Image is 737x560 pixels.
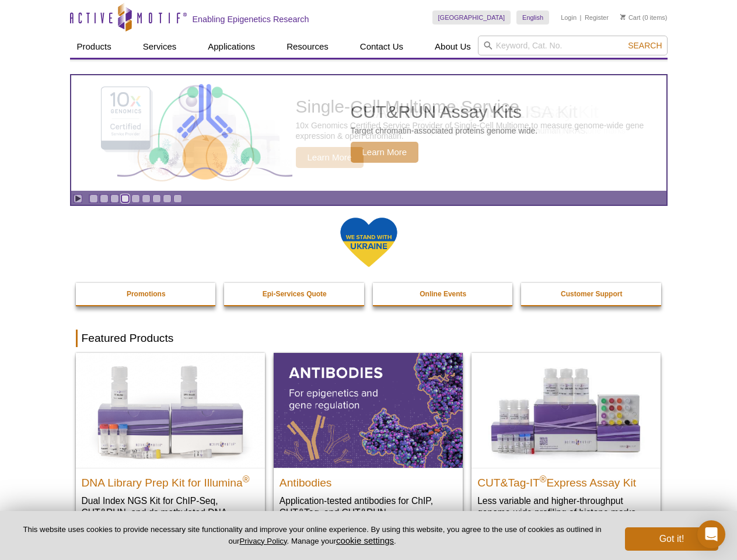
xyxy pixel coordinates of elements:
[540,474,547,484] sup: ®
[89,194,98,203] a: Go to slide 1
[428,36,478,58] a: About Us
[152,194,161,203] a: Go to slide 7
[351,125,538,136] p: Target chromatin-associated proteins genome wide.
[620,14,626,20] img: Your Cart
[131,194,140,203] a: Go to slide 5
[71,75,666,191] article: CUT&RUN Assay Kits
[420,290,466,298] strong: Online Events
[173,194,182,203] a: Go to slide 9
[620,13,641,22] a: Cart
[71,75,666,191] a: CUT&RUN Assay Kits CUT&RUN Assay Kits Target chromatin-associated proteins genome wide. Learn More
[74,194,82,203] a: Toggle autoplay
[521,283,662,305] a: Customer Support
[280,495,457,519] p: Application-tested antibodies for ChIP, CUT&Tag, and CUT&RUN.
[561,290,622,298] strong: Customer Support
[263,290,327,298] strong: Epi-Services Quote
[142,194,151,203] a: Go to slide 6
[351,142,419,163] span: Learn More
[243,474,250,484] sup: ®
[76,283,217,305] a: Promotions
[121,194,130,203] a: Go to slide 4
[477,471,655,489] h2: CUT&Tag-IT Express Assay Kit
[239,537,287,545] a: Privacy Policy
[100,194,109,203] a: Go to slide 2
[336,535,394,545] button: cookie settings
[193,14,309,24] h2: Enabling Epigenetics Research
[163,194,172,203] a: Go to slide 8
[340,216,398,268] img: We Stand With Ukraine
[477,495,655,519] p: Less variable and higher-throughput genome-wide profiling of histone marks​.
[561,13,577,22] a: Login
[76,353,265,541] a: DNA Library Prep Kit for Illumina DNA Library Prep Kit for Illumina® Dual Index NGS Kit for ChIP-...
[697,520,725,548] div: Open Intercom Messenger
[82,471,259,489] h2: DNA Library Prep Kit for Illumina
[127,290,166,298] strong: Promotions
[280,36,336,58] a: Resources
[201,36,262,58] a: Applications
[224,283,365,305] a: Epi-Services Quote
[19,524,606,547] p: This website uses cookies to provide necessary site functionality and improve your online experie...
[585,13,609,22] a: Register
[353,36,410,58] a: Contact Us
[117,80,292,187] img: CUT&RUN Assay Kits
[478,36,668,55] input: Keyword, Cat. No.
[280,471,457,489] h2: Antibodies
[76,330,662,347] h2: Featured Products
[70,36,118,58] a: Products
[136,36,184,58] a: Services
[628,41,662,50] span: Search
[76,353,265,467] img: DNA Library Prep Kit for Illumina
[625,527,718,551] button: Got it!
[624,40,665,51] button: Search
[373,283,514,305] a: Online Events
[580,10,582,24] li: |
[432,10,511,24] a: [GEOGRAPHIC_DATA]
[274,353,463,530] a: All Antibodies Antibodies Application-tested antibodies for ChIP, CUT&Tag, and CUT&RUN.
[110,194,119,203] a: Go to slide 3
[82,495,259,530] p: Dual Index NGS Kit for ChIP-Seq, CUT&RUN, and ds methylated DNA assays.
[351,103,538,121] h2: CUT&RUN Assay Kits
[516,10,549,24] a: English
[620,10,668,24] li: (0 items)
[274,353,463,467] img: All Antibodies
[471,353,661,467] img: CUT&Tag-IT® Express Assay Kit
[471,353,661,530] a: CUT&Tag-IT® Express Assay Kit CUT&Tag-IT®Express Assay Kit Less variable and higher-throughput ge...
